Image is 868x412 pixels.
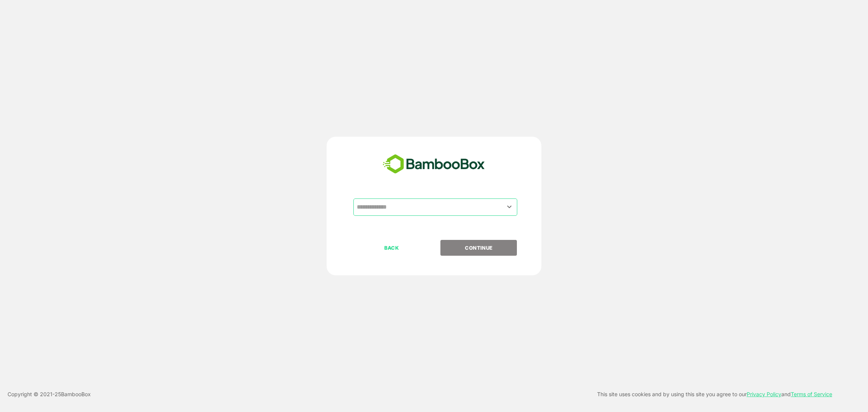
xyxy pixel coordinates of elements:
button: CONTINUE [440,240,517,256]
img: bamboobox [379,152,489,177]
p: This site uses cookies and by using this site you agree to our and [597,390,832,399]
p: CONTINUE [441,244,517,252]
a: Privacy Policy [747,391,781,397]
button: BACK [353,240,430,256]
p: BACK [354,244,429,252]
button: Open [504,202,515,212]
a: Terms of Service [791,391,832,397]
p: Copyright © 2021- 25 BambooBox [8,390,91,399]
